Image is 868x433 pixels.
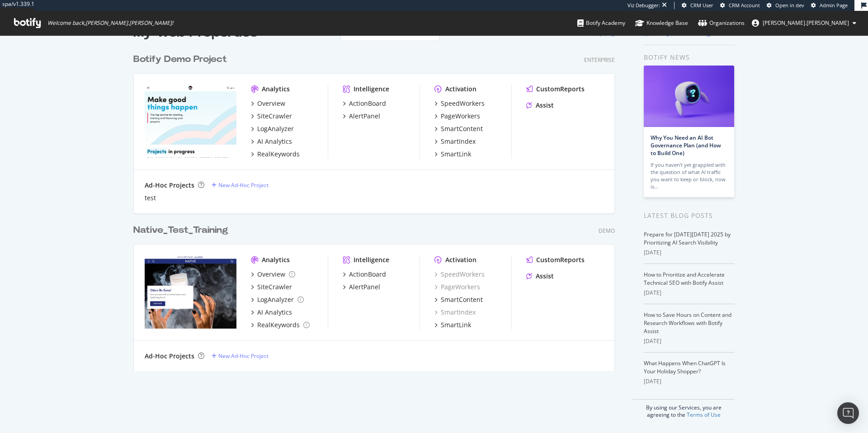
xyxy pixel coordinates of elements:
div: SmartLink [441,320,471,329]
a: CustomReports [526,85,585,94]
a: test [145,193,156,202]
div: Ad-Hoc Projects [145,352,194,361]
a: PageWorkers [434,112,480,121]
a: SiteCrawler [251,282,292,292]
a: ActionBoard [343,99,386,108]
a: CRM User [682,2,713,9]
div: CustomReports [536,255,585,264]
div: RealKeywords [257,320,300,329]
a: Assist [526,101,554,110]
div: If you haven’t yet grappled with the question of what AI traffic you want to keep or block, now is… [651,161,727,190]
a: SmartIndex [434,308,476,317]
a: Demo Web Property [548,29,617,37]
div: Activation [445,255,476,264]
img: Why You Need an AI Bot Governance Plan (and How to Build One) [644,66,734,127]
a: SpeedWorkers [434,99,485,108]
a: What Happens When ChatGPT Is Your Holiday Shopper? [644,359,726,375]
button: [PERSON_NAME].[PERSON_NAME] [745,16,863,30]
a: SmartLink [434,150,471,159]
a: AI Analytics [251,137,292,146]
div: AlertPanel [349,282,380,292]
div: Most recent crawl [277,30,322,36]
div: [DATE] [644,289,735,297]
a: Terms of Use [687,411,721,419]
a: Native_Test_Training [133,224,232,237]
a: New Ad-Hoc Project [212,181,269,189]
a: New Ad-Hoc Project [212,352,269,360]
a: AlertPanel [343,282,380,292]
div: Overview [257,99,285,108]
img: Native_Test_Training [145,255,236,329]
a: How to Save Hours on Content and Research Workflows with Botify Assist [644,311,731,335]
a: SiteCrawler [251,112,292,121]
div: [DATE] [644,377,735,386]
div: ActionBoard [349,99,386,108]
span: CRM Account [729,2,760,9]
div: New Ad-Hoc Project [218,181,269,189]
span: Open in dev [775,2,804,9]
div: AI Analytics [257,308,292,317]
a: Botify Demo Project [133,53,231,66]
div: CustomReports [536,85,585,94]
div: SpeedWorkers [441,99,485,108]
a: PageWorkers [434,282,480,292]
div: Demo [599,227,615,235]
img: ulule.com [145,85,236,158]
div: Assist [536,101,554,110]
div: SiteCrawler [257,282,292,292]
div: Analytics [262,85,290,94]
div: Knowledge Base [635,19,688,28]
a: RealKeywords [251,320,310,329]
div: Native_Test_Training [133,224,228,237]
a: RealKeywords [251,150,300,159]
div: LogAnalyzer [257,295,294,304]
a: Why You Need an AI Bot Governance Plan (and How to Build One) [651,134,721,157]
a: Assist [526,272,554,281]
div: Analytics [262,255,290,264]
span: Admin Page [820,2,848,9]
a: SpeedWorkers [434,270,485,279]
a: SmartContent [434,124,483,133]
a: AI Analytics [251,308,292,317]
div: SmartContent [441,295,483,304]
span: CRM User [690,2,713,9]
div: LogAnalyzer [257,124,294,133]
div: Overview [257,270,285,279]
a: LogAnalyzer [251,295,304,304]
div: SiteCrawler [257,112,292,121]
div: Intelligence [354,255,389,264]
a: CRM Account [720,2,760,9]
div: Organizations [698,19,745,28]
div: New Ad-Hoc Project [218,352,269,360]
div: AI Analytics [257,137,292,146]
div: Botify news [644,52,735,62]
div: ActionBoard [349,270,386,279]
div: Viz Debugger: [627,2,660,9]
div: AlertPanel [349,112,380,121]
a: ActionBoard [343,270,386,279]
div: Activation [445,85,476,94]
div: SmartLink [441,150,471,159]
div: grid [133,42,622,371]
a: CustomReports [526,255,585,264]
a: Open in dev [767,2,804,9]
div: Ad-Hoc Projects [145,181,194,190]
a: Botify Academy [577,11,625,35]
a: Admin Page [811,2,848,9]
div: SmartIndex [441,137,476,146]
span: Welcome back, [PERSON_NAME].[PERSON_NAME] ! [47,19,173,27]
div: Enterprise [584,56,615,64]
a: SmartContent [434,295,483,304]
a: Knowledge Base [635,11,688,35]
div: Assist [536,272,554,281]
a: LogAnalyzer [251,124,294,133]
div: [DATE] [644,249,735,257]
a: Overview [251,99,285,108]
div: SmartContent [441,124,483,133]
a: Overview [251,270,295,279]
div: [DATE] [644,337,735,345]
